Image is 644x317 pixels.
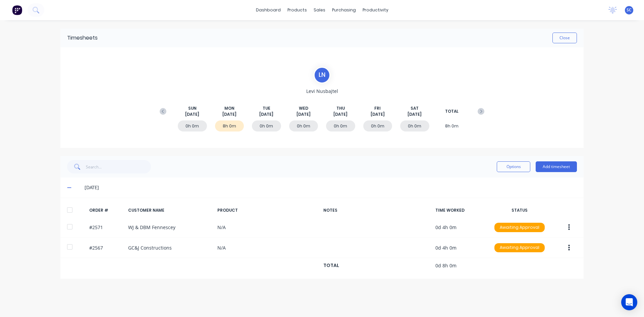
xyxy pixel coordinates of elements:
div: STATUS [491,207,548,213]
div: 0h 0m [400,120,429,131]
div: NOTES [323,207,430,213]
div: Awaiting Approval [494,223,545,232]
div: Awaiting Approval [494,243,545,253]
div: CUSTOMER NAME [128,207,212,213]
button: Close [552,33,577,43]
span: SAT [411,105,419,111]
button: Add timesheet [536,161,577,172]
div: sales [310,5,329,15]
span: [DATE] [333,111,347,117]
div: 8h 0m [215,120,244,131]
div: 0h 0m [252,120,281,131]
span: SUN [188,105,197,111]
button: Awaiting Approval [494,222,545,232]
div: PRODUCT [217,207,318,213]
span: [DATE] [185,111,199,117]
div: products [284,5,310,15]
span: WED [299,105,308,111]
div: 0h 0m [289,120,318,131]
div: 0h 0m [326,120,355,131]
div: Timesheets [67,34,98,42]
span: [DATE] [222,111,236,117]
span: [DATE] [408,111,422,117]
div: productivity [359,5,392,15]
div: purchasing [329,5,359,15]
div: Open Intercom Messenger [621,294,637,310]
a: dashboard [253,5,284,15]
div: [DATE] [85,184,577,191]
span: [DATE] [371,111,385,117]
span: MON [224,105,234,111]
span: [DATE] [297,111,311,117]
img: Factory [12,5,22,15]
div: ORDER # [89,207,123,213]
span: SC [627,7,632,13]
span: THU [336,105,345,111]
div: 8h 0m [437,120,467,131]
span: Levi Nusbajtel [306,88,338,95]
div: 0h 0m [178,120,207,131]
button: Awaiting Approval [494,243,545,253]
input: Search... [86,160,151,173]
span: [DATE] [259,111,273,117]
span: TOTAL [445,108,459,114]
span: FRI [374,105,381,111]
div: 0h 0m [363,120,392,131]
div: L N [314,67,330,84]
div: TIME WORKED [435,207,486,213]
button: Options [497,161,530,172]
span: TUE [263,105,270,111]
